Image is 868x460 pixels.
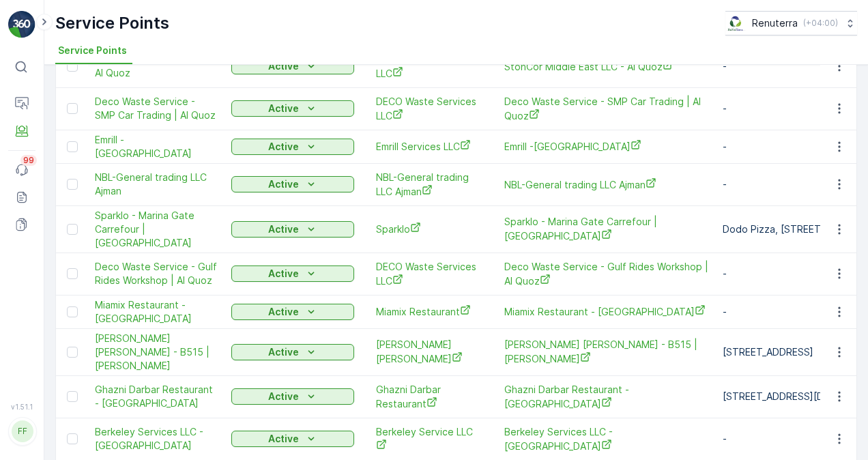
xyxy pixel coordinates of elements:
a: DECO Waste Services LLC [376,95,482,123]
a: Ghazni Darbar Restaurant - Sonapur [504,383,709,411]
span: Berkeley Services LLC - [GEOGRAPHIC_DATA] [504,425,709,453]
span: v 1.51.1 [8,403,35,411]
img: logo [8,11,35,38]
span: Berkeley Services LLC - [GEOGRAPHIC_DATA] [95,425,218,452]
a: Deco Waste Service - Gulf Rides Workshop | Al Quoz [504,260,709,288]
span: Sparklo - Marina Gate Carrefour | [GEOGRAPHIC_DATA] [95,209,218,250]
p: Service Points [55,12,169,34]
p: Active [268,140,299,154]
span: Service Points [58,44,127,57]
span: [PERSON_NAME] [PERSON_NAME] [376,338,482,366]
a: Ghazni Darbar Restaurant - Sonapur [95,383,218,410]
p: Active [268,59,299,73]
a: NBL-General trading LLC Ajman [504,177,709,192]
button: Active [231,265,354,282]
a: Berkeley Services LLC - Town Square [95,425,218,452]
div: Toggle Row Selected [67,306,78,317]
a: Miamix Restaurant - Al Nadha [504,304,709,319]
button: Active [231,344,354,360]
a: Sparklo - Marina Gate Carrefour | Dubai Marina [504,215,709,243]
button: Active [231,100,354,117]
div: Toggle Row Selected [67,103,78,114]
span: [PERSON_NAME] [PERSON_NAME] - B515 | [PERSON_NAME] [504,338,709,366]
a: Deco Waste Service - SMP Car Trading | Al Quoz [504,95,709,123]
div: Toggle Row Selected [67,61,78,72]
p: Active [268,432,299,446]
span: Miamix Restaurant - [GEOGRAPHIC_DATA] [95,298,218,326]
a: Emrill -Yansoon Buildings [504,139,709,154]
a: DECO Waste Services LLC [376,260,482,288]
img: Screenshot_2024-07-26_at_13.33.01.png [725,16,747,31]
p: Active [268,390,299,403]
a: NBL-General trading LLC Ajman [376,171,482,199]
span: Deco Waste Service - Gulf Rides Workshop | Al Quoz [95,260,218,287]
button: Active [231,431,354,447]
div: Toggle Row Selected [67,391,78,402]
a: NBL-General trading LLC Ajman [95,171,218,198]
p: Active [268,222,299,236]
button: Active [231,176,354,192]
a: StonCor Middle East LLC - Al Quoz [504,59,709,74]
a: Deco Waste Service - SMP Car Trading | Al Quoz [95,95,218,122]
p: Active [268,305,299,319]
p: Active [268,267,299,281]
span: [PERSON_NAME] [PERSON_NAME] - B515 | [PERSON_NAME] [95,332,218,373]
div: Toggle Row Selected [67,433,78,444]
button: Active [231,221,354,238]
div: FF [12,420,33,442]
a: Emrill Services LLC [376,139,482,154]
a: StonCor Middle East LLC [376,53,482,81]
div: Toggle Row Selected [67,347,78,358]
p: Renuterra [752,16,798,30]
span: Emrill -[GEOGRAPHIC_DATA] [504,139,709,154]
div: Toggle Row Selected [67,179,78,190]
button: Active [231,388,354,405]
p: Active [268,345,299,359]
a: Hussain Nasser Ahmad Lootah [376,338,482,366]
span: Sparklo - Marina Gate Carrefour | [GEOGRAPHIC_DATA] [504,215,709,243]
span: Miamix Restaurant [376,304,482,319]
a: Hussain Nasser Ahmad Lootah - B515 | Al Nadha [95,332,218,373]
button: Renuterra(+04:00) [725,11,857,35]
a: StonCor Middle East LLC - Al Quoz [95,53,218,80]
a: Emrill -Yansoon Buildings [95,133,218,160]
a: Hussain Nasser Ahmad Lootah - B515 | Al Nadha [504,338,709,366]
button: Active [231,304,354,320]
a: 99 [8,156,35,184]
span: Ghazni Darbar Restaurant - [GEOGRAPHIC_DATA] [95,383,218,410]
a: Ghazni Darbar Restaurant [376,383,482,411]
div: Toggle Row Selected [67,268,78,279]
button: Active [231,139,354,155]
span: Emrill -[GEOGRAPHIC_DATA] [95,133,218,160]
a: Sparklo [376,222,482,236]
a: Berkeley Services LLC - Town Square [504,425,709,453]
button: FF [8,414,35,449]
a: Sparklo - Marina Gate Carrefour | Dubai Marina [95,209,218,250]
span: Miamix Restaurant - [GEOGRAPHIC_DATA] [504,304,709,319]
span: Ghazni Darbar Restaurant - [GEOGRAPHIC_DATA] [504,383,709,411]
p: Active [268,177,299,191]
div: Toggle Row Selected [67,141,78,152]
p: ( +04:00 ) [803,18,838,29]
div: Toggle Row Selected [67,224,78,235]
button: Active [231,58,354,74]
p: Active [268,102,299,115]
a: Miamix Restaurant - Al Nadha [95,298,218,326]
a: Berkeley Service LLC [376,425,482,453]
p: 99 [23,155,34,166]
